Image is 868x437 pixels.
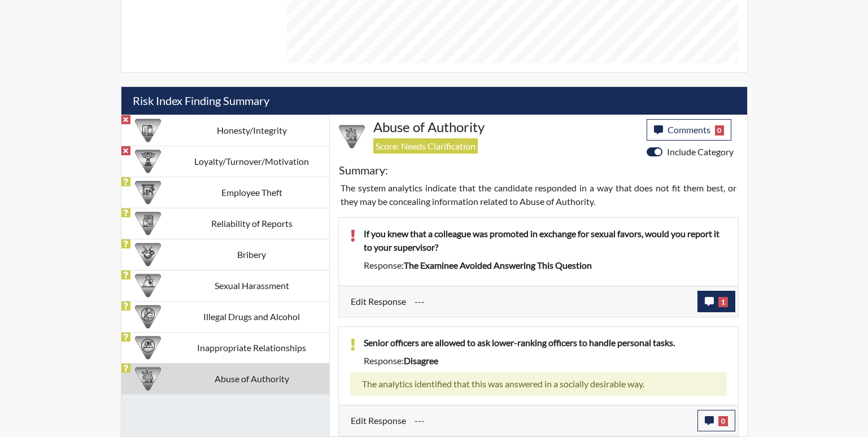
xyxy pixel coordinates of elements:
label: Edit Response [351,410,406,431]
td: Employee Theft [175,177,329,208]
img: CATEGORY%20ICON-20.4a32fe39.png [135,211,161,237]
button: 0 [697,410,735,431]
div: Response: [355,259,735,272]
p: Senior officers are allowed to ask lower-ranking officers to handle personal tasks. [364,336,727,349]
img: CATEGORY%20ICON-11.a5f294f4.png [135,117,161,143]
span: 1 [718,297,728,307]
span: disagree [404,355,438,366]
img: CATEGORY%20ICON-12.0f6f1024.png [135,304,161,330]
label: Include Category [667,145,734,159]
img: CATEGORY%20ICON-01.94e51fac.png [135,366,161,392]
div: The analytics identified that this was answered in a socially desirable way. [350,372,727,396]
h4: Abuse of Authority [373,119,638,136]
img: CATEGORY%20ICON-07.58b65e52.png [135,180,161,206]
label: Edit Response [351,291,406,312]
h5: Summary: [339,163,388,177]
span: The examinee avoided answering this question [404,260,592,270]
img: CATEGORY%20ICON-03.c5611939.png [135,242,161,268]
button: Comments0 [647,119,732,141]
p: If you knew that a colleague was promoted in exchange for sexual favors, would you report it to y... [364,227,727,254]
span: Comments [668,124,710,135]
td: Sexual Harassment [175,270,329,301]
button: 1 [697,291,735,312]
td: Reliability of Reports [175,208,329,239]
p: The system analytics indicate that the candidate responded in a way that does not fit them best, ... [341,181,736,208]
td: Loyalty/Turnover/Motivation [175,146,329,177]
div: Update the test taker's response, the change might impact the score [406,291,697,312]
td: Abuse of Authority [175,363,329,394]
div: Update the test taker's response, the change might impact the score [406,410,697,431]
td: Honesty/Integrity [175,115,329,146]
td: Inappropriate Relationships [175,332,329,363]
span: 0 [715,125,725,136]
td: Bribery [175,239,329,270]
span: Score: Needs Clarification [373,138,478,154]
td: Illegal Drugs and Alcohol [175,301,329,332]
span: 0 [718,416,728,426]
img: CATEGORY%20ICON-01.94e51fac.png [339,124,365,150]
img: CATEGORY%20ICON-14.139f8ef7.png [135,335,161,361]
img: CATEGORY%20ICON-17.40ef8247.png [135,148,161,174]
h5: Risk Index Finding Summary [121,87,747,115]
div: Response: [355,354,735,368]
img: CATEGORY%20ICON-23.dd685920.png [135,273,161,299]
